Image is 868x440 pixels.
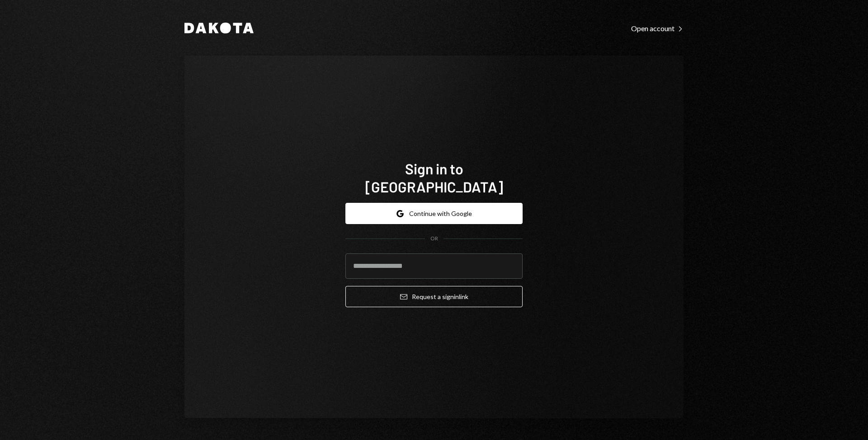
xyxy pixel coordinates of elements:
button: Request a signinlink [345,286,523,307]
div: OR [430,235,438,243]
h1: Sign in to [GEOGRAPHIC_DATA] [345,159,523,196]
div: Open account [631,24,684,33]
button: Continue with Google [345,203,523,224]
a: Open account [631,23,684,33]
